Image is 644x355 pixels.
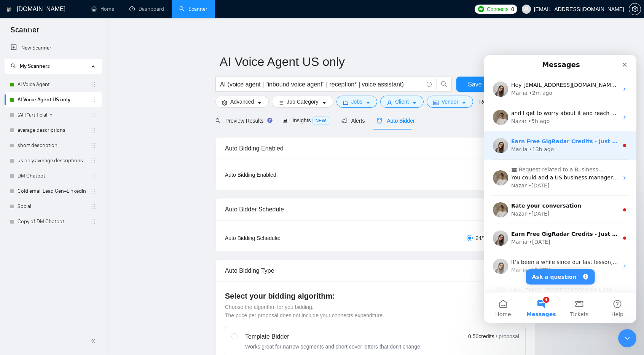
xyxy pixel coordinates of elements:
span: Scanner [5,24,45,40]
span: Tickets [86,257,105,262]
span: holder [90,219,96,225]
span: Alerts [341,118,365,124]
span: holder [90,112,96,118]
span: bars [278,100,284,106]
span: Home [11,257,27,262]
span: holder [90,203,96,209]
button: setting [629,3,641,15]
img: Profile image for Mariia [9,204,24,219]
a: dashboardDashboard [129,6,164,12]
input: Scanner name... [220,52,520,71]
div: Auto Bidding Schedule: [225,234,325,242]
span: folder [343,100,348,106]
span: Client [395,98,409,106]
button: Save [456,77,493,92]
div: Nazar [27,62,43,70]
button: Ask a question [42,214,111,230]
span: holder [90,142,96,149]
span: holder [90,127,96,133]
div: • [DATE] [45,183,66,191]
span: Jobs [351,98,363,106]
a: short description [18,138,90,153]
li: Copy of DM Chatbot [5,214,102,229]
span: NEW [312,117,329,125]
button: idcardVendorcaret-down [427,96,473,108]
div: Auto Bidding Type [225,260,526,281]
span: Auto Bidder [377,118,414,124]
a: DM Chatbot [18,168,90,184]
div: Nazar [27,155,43,163]
iframe: Intercom live chat [484,55,636,323]
div: Mariia [27,91,43,99]
span: My Scanners [11,63,50,69]
img: Profile image for Nazar [9,115,24,131]
img: Profile image for Mariia [9,232,24,247]
a: us only average descriptions [18,153,90,168]
li: short description [5,138,102,153]
span: My Scanners [20,63,50,69]
span: Save [468,80,481,89]
span: Insights [282,117,329,123]
span: 0.50 credits [468,332,494,341]
button: Help [114,238,152,268]
span: area-chart [282,118,288,123]
div: • 5h ago [44,62,66,70]
li: Cold email Lead Gen+LinkedIn [5,184,102,199]
span: holder [90,97,96,103]
div: • 2m ago [45,34,68,42]
div: • [DATE] [44,127,65,135]
button: barsJob Categorycaret-down [272,96,333,108]
div: Mariia [27,183,43,191]
span: user [387,100,392,106]
a: Copy of DM Chatbot [18,214,90,229]
span: Connects: [487,5,510,13]
img: Profile image for Nazar [9,147,24,163]
li: us only average descriptions [5,153,102,168]
div: Auto Bidder Schedule [225,198,526,220]
div: Auto Bidding Enabled: [225,171,325,179]
div: Mariia [27,34,43,42]
li: New Scanner [5,40,102,56]
span: holder [90,82,96,88]
span: search [437,81,451,88]
li: DM Chatbot [5,168,102,184]
a: Reset All [479,98,500,106]
a: (AI | "artificial in [18,107,90,123]
span: notification [341,118,347,123]
span: info-circle [427,82,432,87]
a: homeHome [91,6,114,12]
span: Help [127,257,139,262]
li: (AI | "artificial in [5,107,102,123]
span: Vendor [442,98,458,106]
button: search [437,77,452,92]
img: Profile image for Nazar [9,55,24,70]
div: Nazar [27,127,43,135]
a: Social [18,199,90,214]
div: Template Bidder [245,332,422,341]
span: holder [90,158,96,164]
a: New Scanner [11,40,96,56]
span: caret-down [461,100,467,106]
span: user [524,6,529,12]
span: search [215,118,221,123]
div: • 13h ago [45,91,70,99]
a: searchScanner [179,6,207,12]
span: caret-down [257,100,262,106]
span: double-left [91,337,98,345]
span: 0 [511,5,514,13]
li: AI Voice Agent [5,77,102,92]
iframe: Intercom live chat [618,329,636,347]
button: settingAdvancedcaret-down [215,96,269,108]
span: Choose the algorithm for you bidding. The price per proposal does not include your connects expen... [225,304,384,318]
span: caret-down [365,100,371,106]
span: setting [629,6,641,12]
li: Social [5,199,102,214]
input: Search Freelance Jobs... [220,80,423,89]
a: setting [629,6,641,12]
span: search [11,63,16,69]
span: Preview Results [215,118,270,124]
div: Tooltip anchor [266,117,273,124]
